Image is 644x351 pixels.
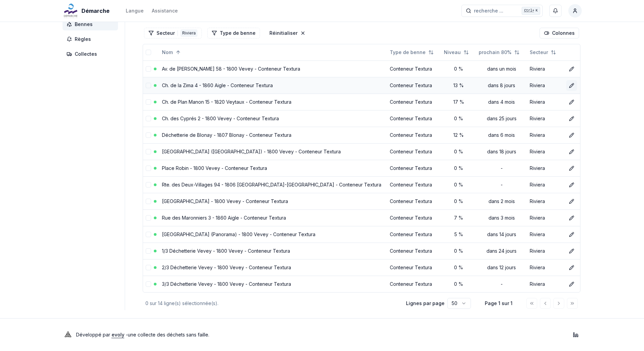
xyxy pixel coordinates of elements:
[482,300,516,307] div: Page 1 sur 1
[527,160,563,176] td: Riviera
[390,49,426,56] span: Type de benne
[387,60,441,77] td: Conteneur Textura
[444,148,473,155] div: 0 %
[146,265,151,270] button: select-row
[386,47,438,58] button: Not sorted. Click to sort ascending.
[162,281,291,287] a: 3/3 Déchetterie Vevey - 1800 Vevey - Conteneur Textura
[126,7,144,14] div: Langue
[527,193,563,209] td: Riviera
[479,66,524,72] div: dans un mois
[146,182,151,187] button: select-row
[63,33,121,45] a: Règles
[146,166,151,171] button: select-row
[63,48,121,60] a: Collectes
[387,276,441,292] td: Conteneur Textura
[479,148,524,155] div: dans 18 jours
[527,143,563,160] td: Riviera
[162,182,381,187] a: Rte. des Deux-Villages 94 - 1806 [GEOGRAPHIC_DATA]-[GEOGRAPHIC_DATA] - Conteneur Textura
[162,231,315,237] a: [GEOGRAPHIC_DATA] (Panorama) - 1800 Vevey - Conteneur Textura
[146,199,151,204] button: select-row
[162,66,300,72] a: Av. de [PERSON_NAME] 58 - 1800 Vevey - Conteneur Textura
[387,226,441,243] td: Conteneur Textura
[479,82,524,89] div: dans 8 jours
[527,60,563,77] td: Riviera
[162,132,291,138] a: Déchetterie de Blonay - 1807 Blonay - Conteneur Textura
[207,28,260,39] button: Filtrer les lignes
[75,36,91,43] span: Règles
[406,300,445,307] p: Lignes par page
[444,215,473,221] div: 7 %
[527,176,563,193] td: Riviera
[479,181,524,188] div: -
[162,99,291,105] a: Ch. de Plan Manon 15 - 1820 Veytaux - Conteneur Textura
[527,77,563,94] td: Riviera
[474,7,503,14] span: recherche ...
[479,115,524,122] div: dans 25 jours
[444,66,473,72] div: 0 %
[146,248,151,254] button: select-row
[76,330,209,340] p: Développé par - une collecte des déchets sans faille .
[75,51,97,57] span: Collectes
[162,248,290,254] a: 1/3 Déchetterie Vevey - 1800 Vevey - Conteneur Textura
[479,198,524,205] div: dans 2 mois
[444,264,473,271] div: 0 %
[479,231,524,238] div: dans 14 jours
[145,300,395,307] div: 0 sur 14 ligne(s) sélectionnée(s).
[181,29,197,37] div: Riviera
[146,281,151,287] button: select-row
[444,281,473,287] div: 0 %
[479,281,524,287] div: -
[479,49,511,56] span: prochain 80%
[479,264,524,271] div: dans 12 jours
[162,82,273,88] a: Ch. de la Zima 4 - 1860 Aigle - Conteneur Textura
[527,209,563,226] td: Riviera
[158,47,185,58] button: Sorted ascending. Click to sort descending.
[527,94,563,110] td: Riviera
[146,50,151,55] button: select-all
[387,143,441,160] td: Conteneur Textura
[162,198,288,204] a: [GEOGRAPHIC_DATA] - 1800 Vevey - Conteneur Textura
[265,28,310,39] button: Réinitialiser les filtres
[479,132,524,139] div: dans 6 mois
[444,181,473,188] div: 0 %
[444,248,473,254] div: 0 %
[444,99,473,105] div: 17 %
[162,215,286,221] a: Rue des Maronniers 3 - 1860 Aigle - Conteneur Textura
[527,243,563,259] td: Riviera
[144,28,202,39] button: Filtrer les lignes
[387,193,441,209] td: Conteneur Textura
[146,99,151,105] button: select-row
[387,110,441,127] td: Conteneur Textura
[479,99,524,105] div: dans 4 mois
[126,7,144,15] button: Langue
[387,209,441,226] td: Conteneur Textura
[387,243,441,259] td: Conteneur Textura
[146,116,151,121] button: select-row
[387,94,441,110] td: Conteneur Textura
[63,3,79,19] img: Démarche Logo
[444,231,473,238] div: 5 %
[444,198,473,205] div: 0 %
[63,329,73,340] img: Evoly Logo
[527,259,563,276] td: Riviera
[387,160,441,176] td: Conteneur Textura
[444,165,473,172] div: 0 %
[146,66,151,72] button: select-row
[112,332,124,337] a: evoly
[146,232,151,237] button: select-row
[162,149,341,154] a: [GEOGRAPHIC_DATA] ([GEOGRAPHIC_DATA]) - 1800 Vevey - Conteneur Textura
[444,132,473,139] div: 12 %
[63,7,112,15] a: Démarche
[479,215,524,221] div: dans 3 mois
[387,259,441,276] td: Conteneur Textura
[527,110,563,127] td: Riviera
[146,83,151,88] button: select-row
[162,116,279,121] a: Ch. des Cyprés 2 - 1800 Vevey - Conteneur Textura
[527,127,563,143] td: Riviera
[387,77,441,94] td: Conteneur Textura
[162,49,173,56] span: Nom
[530,49,548,56] span: Secteur
[526,47,560,58] button: Not sorted. Click to sort ascending.
[152,7,178,15] a: Assistance
[475,47,524,58] button: Not sorted. Click to sort ascending.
